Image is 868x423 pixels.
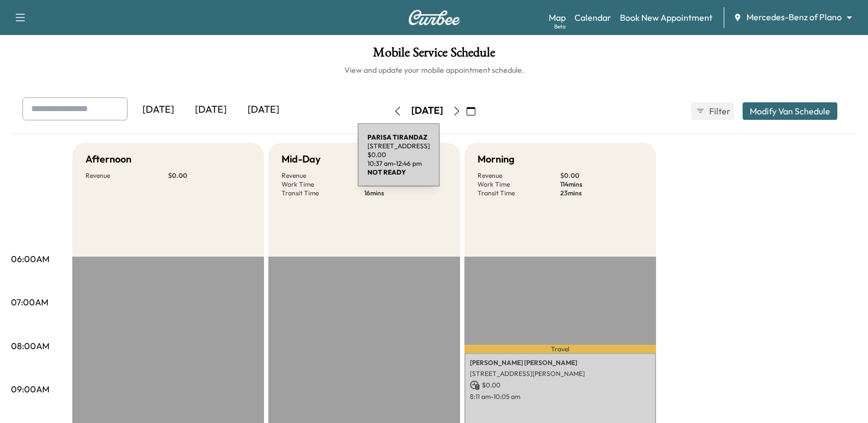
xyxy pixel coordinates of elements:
[132,97,185,123] div: [DATE]
[364,189,447,198] p: 16 mins
[281,171,364,180] p: Revenue
[367,168,406,176] b: NOT READY
[478,171,560,180] p: Revenue
[549,11,566,24] a: MapBeta
[11,252,49,265] p: 06:00AM
[470,392,651,401] p: 8:11 am - 10:05 am
[11,46,857,65] h1: Mobile Service Schedule
[478,189,560,198] p: Transit Time
[560,189,643,198] p: 23 mins
[11,295,48,309] p: 07:00AM
[691,102,734,120] button: Filter
[743,102,837,120] button: Modify Van Schedule
[367,159,430,168] p: 10:37 am - 12:46 pm
[464,345,656,353] p: Travel
[470,358,651,367] p: [PERSON_NAME] [PERSON_NAME]
[470,369,651,378] p: [STREET_ADDRESS][PERSON_NAME]
[574,11,611,24] a: Calendar
[168,171,251,180] p: $ 0.00
[281,152,320,167] h5: Mid-Day
[11,65,857,76] h6: View and update your mobile appointment schedule.
[237,97,290,123] div: [DATE]
[746,11,842,24] span: Mercedes-Benz of Plano
[85,152,131,167] h5: Afternoon
[367,142,430,150] p: [STREET_ADDRESS]
[11,339,49,352] p: 08:00AM
[281,180,364,189] p: Work Time
[560,180,643,189] p: 114 mins
[470,380,651,390] p: $ 0.00
[560,171,643,180] p: $ 0.00
[411,104,443,118] div: [DATE]
[408,10,461,25] img: Curbee Logo
[709,105,729,118] span: Filter
[478,180,560,189] p: Work Time
[85,171,168,180] p: Revenue
[11,383,49,396] p: 09:00AM
[478,152,514,167] h5: Morning
[185,97,237,123] div: [DATE]
[554,22,566,31] div: Beta
[281,189,364,198] p: Transit Time
[620,11,712,24] a: Book New Appointment
[367,150,430,159] p: $ 0.00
